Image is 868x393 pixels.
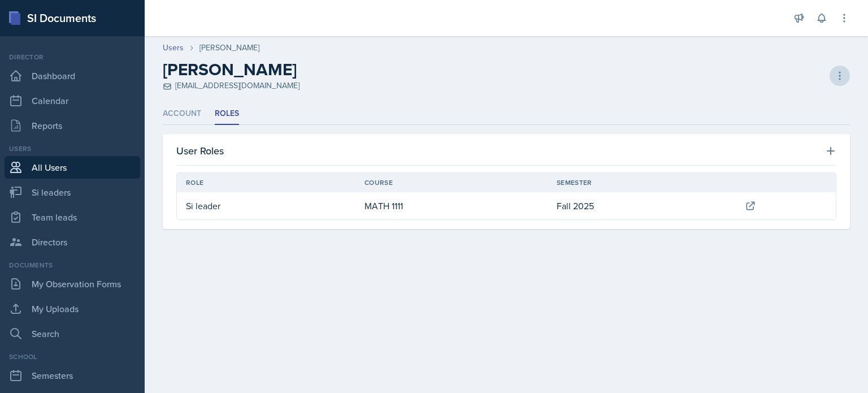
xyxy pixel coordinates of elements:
a: Calendar [5,89,140,112]
h3: User Roles [176,143,224,158]
a: My Uploads [5,297,140,320]
th: Semester [548,173,736,192]
td: Fall 2025 [548,192,736,219]
td: Si leader [177,192,355,219]
div: Users [5,144,140,154]
a: All Users [5,156,140,179]
a: Reports [5,114,140,137]
th: Course [355,173,548,192]
a: Si leaders [5,181,140,204]
div: Documents [5,260,140,270]
a: Team leads [5,206,140,228]
a: Dashboard [5,64,140,87]
li: Account [163,103,201,125]
div: Director [5,52,140,62]
div: [PERSON_NAME] [199,42,259,54]
th: Role [177,173,355,192]
h2: [PERSON_NAME] [163,59,297,80]
a: Semesters [5,364,140,387]
a: My Observation Forms [5,273,140,295]
a: Directors [5,231,140,253]
td: MATH 1111 [355,192,548,219]
a: Users [163,42,184,54]
div: [EMAIL_ADDRESS][DOMAIN_NAME] [163,80,300,92]
li: Roles [215,103,239,125]
a: Search [5,322,140,345]
div: School [5,352,140,362]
